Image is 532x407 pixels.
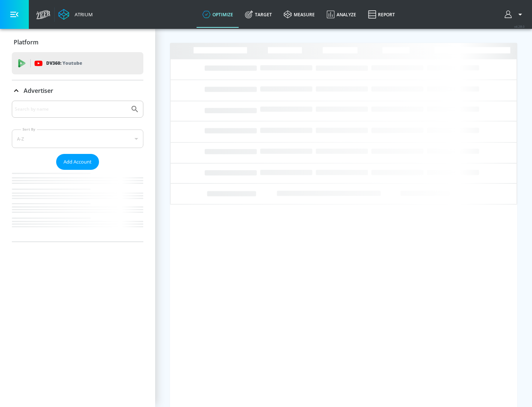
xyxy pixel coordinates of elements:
span: v 4.28.0 [514,24,525,28]
span: Add Account [64,158,92,166]
button: Add Account [56,154,99,170]
a: Atrium [58,9,93,20]
p: DV360: [46,59,82,67]
a: optimize [197,1,239,28]
div: A-Z [12,129,143,148]
label: Sort By [21,127,37,132]
a: Report [362,1,401,28]
div: Advertiser [12,101,143,242]
p: Advertiser [24,87,53,95]
div: Advertiser [12,80,143,101]
a: measure [278,1,321,28]
a: Target [239,1,278,28]
input: Search by name [15,104,127,114]
div: DV360: Youtube [12,52,143,74]
a: Analyze [321,1,362,28]
div: Atrium [72,11,93,18]
nav: list of Advertiser [12,170,143,242]
p: Youtube [62,59,82,67]
div: Platform [12,32,143,53]
p: Platform [14,38,38,46]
